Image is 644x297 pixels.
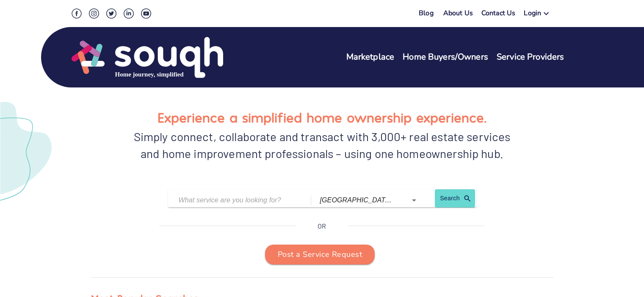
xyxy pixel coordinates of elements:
[158,106,486,128] h1: Experience a simplified home ownership experience.
[481,8,516,21] a: Contact Us
[408,194,420,206] button: Open
[265,245,375,265] button: Post a Service Request
[346,51,395,63] a: Marketplace
[318,221,326,231] p: OR
[72,36,223,79] img: Souqh Logo
[278,248,362,262] span: Post a Service Request
[72,8,82,19] img: Facebook Social Icon
[106,8,116,19] img: Twitter Social Icon
[141,8,151,19] img: Youtube Social Icon
[179,193,290,207] input: What service are you looking for?
[403,51,488,63] a: Home Buyers/Owners
[443,8,473,21] a: About Us
[130,128,515,162] div: Simply connect, collaborate and transact with 3,000+ real estate services and home improvement pr...
[524,8,541,21] div: Login
[497,51,564,63] a: Service Providers
[124,8,134,19] img: LinkedIn Social Icon
[89,8,99,19] img: Instagram Social Icon
[419,8,434,18] a: Blog
[320,193,395,207] input: Which city?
